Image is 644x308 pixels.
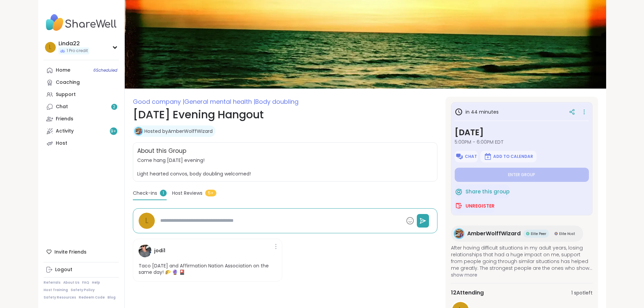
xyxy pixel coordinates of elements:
span: 1 Pro credit [67,48,88,54]
span: Come hang [DATE] evening! Light hearted convos, body doubling welcomed! [137,157,433,177]
a: Host Training [44,288,68,292]
a: Activity9+ [44,125,119,137]
span: Elite Host [559,231,575,236]
a: Logout [44,264,119,276]
span: Check-ins [133,190,157,197]
span: L [145,215,148,227]
img: jodi1 [139,244,151,257]
a: Referrals [44,280,61,285]
span: Add to Calendar [493,154,533,159]
a: Hosted byAmberWolffWizard [144,128,213,135]
div: Home [56,67,70,74]
span: Good company | [133,97,184,106]
a: Host [44,137,119,149]
div: Friends [56,116,73,122]
img: ShareWell Logomark [484,152,492,161]
img: Elite Host [554,232,558,235]
img: ShareWell Nav Logo [44,11,119,34]
div: Invite Friends [44,246,119,258]
div: Activity [56,128,74,135]
span: 5:00PM - 6:00PM EDT [455,139,589,145]
span: 9 + [111,128,116,134]
span: L [49,43,51,52]
a: Safety Resources [44,295,76,300]
h3: in 44 minutes [455,108,499,116]
span: 6 Scheduled [93,68,117,73]
a: Redeem Code [79,295,105,300]
img: ShareWell Logomark [455,202,463,210]
span: 2 [113,104,115,110]
span: 5+ [205,190,216,196]
a: About Us [63,280,79,285]
a: Support [44,89,119,101]
span: Host Reviews [172,190,202,197]
h1: [DATE] Evening Hangout [133,106,437,123]
img: AmberWolffWizard [455,229,463,238]
a: Safety Policy [71,288,95,292]
span: 1 [160,190,167,196]
div: Support [56,91,76,98]
span: show more [451,271,593,278]
button: Add to Calendar [480,151,536,162]
a: Chat2 [44,101,119,113]
a: FAQ [82,280,89,285]
a: Blog [108,295,116,300]
img: ShareWell Logomark [455,152,463,161]
img: AmberWolffWizard [135,128,142,135]
div: Coaching [56,79,80,86]
a: Coaching [44,76,119,89]
span: Unregister [466,203,495,209]
a: AmberWolffWizardAmberWolffWizardElite PeerElite PeerElite HostElite Host [451,226,583,242]
button: Chat [455,151,478,162]
div: Logout [55,266,72,273]
span: 1 spot left [571,289,593,297]
img: Elite Peer [526,232,529,235]
span: AmberWolffWizard [467,230,521,238]
a: Friends [44,113,119,125]
div: Linda22 [58,40,89,47]
p: Taco [DATE] and Affirmation Nation Association on the same day! 🌮 🔮 🎴 [139,263,277,276]
span: After having difficult situations in my adult years, losing relationships that had a huge impact ... [451,244,593,271]
span: Enter group [508,172,535,177]
button: Enter group [455,168,589,182]
a: Help [92,280,100,285]
button: Share this group [455,185,509,199]
img: ShareWell Logomark [455,188,463,196]
div: Host [56,140,67,147]
span: Body doubling [255,97,299,106]
button: Unregister [455,199,495,213]
div: Chat [56,103,68,110]
a: Home6Scheduled [44,64,119,76]
span: General mental health | [184,97,255,106]
span: Elite Peer [531,231,546,236]
span: 12 Attending [451,289,484,297]
span: Share this group [466,188,509,196]
h4: jodi1 [154,247,165,254]
span: Chat [465,154,477,159]
h3: [DATE] [455,126,589,139]
h2: About this Group [137,147,186,156]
